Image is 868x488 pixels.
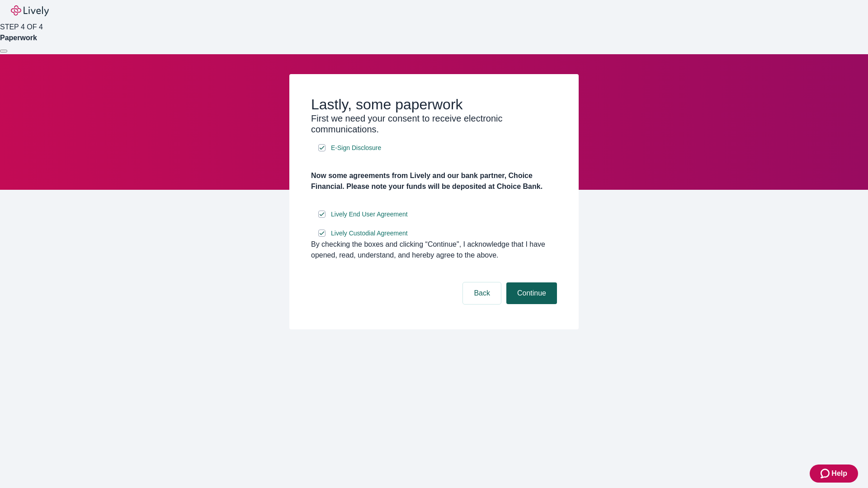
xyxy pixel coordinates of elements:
button: Zendesk support iconHelp [810,465,858,483]
h3: First we need your consent to receive electronic communications. [311,113,557,135]
span: Help [831,468,847,479]
span: Lively Custodial Agreement [331,229,408,238]
button: Continue [506,282,557,304]
span: Lively End User Agreement [331,210,408,219]
span: E-Sign Disclosure [331,143,381,153]
button: Back [463,282,501,304]
a: e-sign disclosure document [329,209,410,220]
svg: Zendesk support icon [821,468,831,479]
div: By checking the boxes and clicking “Continue", I acknowledge that I have opened, read, understand... [311,239,557,261]
img: Lively [11,5,49,16]
a: e-sign disclosure document [329,228,410,239]
h4: Now some agreements from Lively and our bank partner, Choice Financial. Please note your funds wi... [311,170,557,192]
h2: Lastly, some paperwork [311,96,557,113]
a: e-sign disclosure document [329,142,383,154]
